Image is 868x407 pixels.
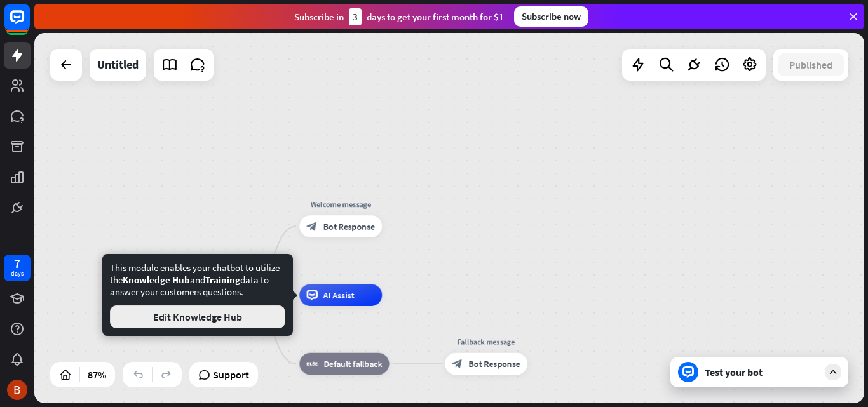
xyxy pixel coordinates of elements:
i: block_bot_response [452,358,463,369]
span: Bot Response [468,358,520,369]
div: 7 [14,258,20,269]
span: Knowledge Hub [123,274,190,286]
i: block_bot_response [307,221,318,232]
span: Training [205,274,240,286]
button: Open LiveChat chat widget [10,5,48,43]
i: block_fallback [307,358,318,369]
div: Subscribe in days to get your first month for $1 [294,8,504,25]
button: Published [778,53,844,76]
div: 87% [84,364,110,385]
span: Bot Response [323,221,375,232]
button: Edit Knowledge Hub [110,305,285,328]
div: Test your bot [705,366,819,378]
div: This module enables your chatbot to utilize the and data to answer your customers questions. [110,262,285,328]
span: AI Assist [323,290,355,300]
div: Fallback message [437,337,536,347]
a: 7 days [4,255,31,281]
div: Welcome message [291,199,390,210]
div: Untitled [97,49,139,81]
span: Default fallback [323,358,382,369]
div: Subscribe now [514,6,588,27]
span: Support [213,364,249,385]
div: days [11,269,24,278]
div: 3 [349,8,362,25]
